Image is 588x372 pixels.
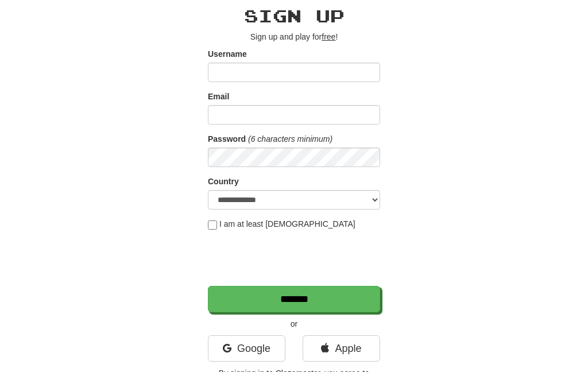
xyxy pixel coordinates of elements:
h2: Sign up [208,7,380,26]
a: Google [208,336,285,362]
input: I am at least [DEMOGRAPHIC_DATA] [208,221,217,230]
iframe: reCAPTCHA [208,236,382,281]
label: I am at least [DEMOGRAPHIC_DATA] [208,219,355,230]
u: free [322,33,335,42]
label: Password [208,134,246,145]
p: Sign up and play for ! [208,32,380,43]
em: (6 characters minimum) [248,135,332,144]
a: Apple [303,336,380,362]
label: Username [208,49,247,60]
label: Email [208,91,229,103]
label: Country [208,176,239,188]
p: or [208,319,380,330]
